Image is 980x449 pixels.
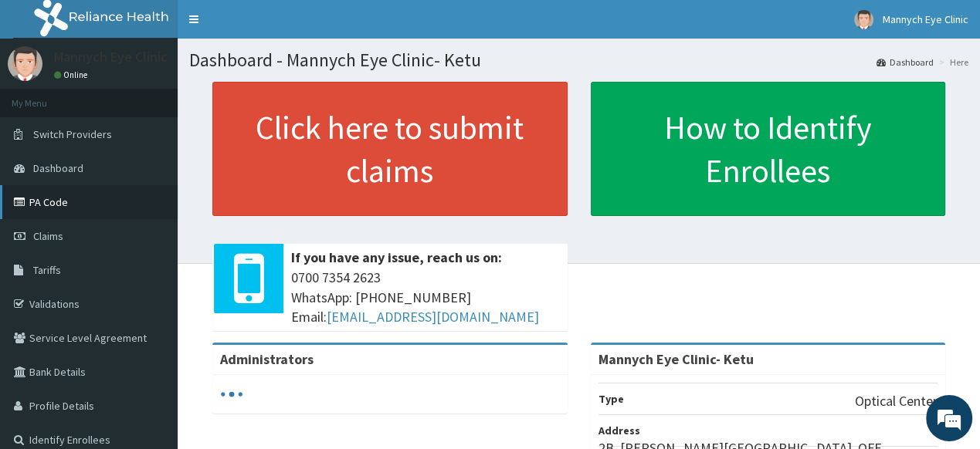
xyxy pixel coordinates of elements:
[220,350,314,368] b: Administrators
[33,127,112,141] span: Switch Providers
[220,383,243,406] svg: audio-loading
[33,161,83,175] span: Dashboard
[591,82,946,216] a: How to Identify Enrollees
[883,12,968,26] span: Mannych Eye Clinic
[599,424,640,437] b: Address
[291,268,560,327] span: 0700 7354 2623 WhatsApp: [PHONE_NUMBER] Email:
[8,46,42,81] img: User Image
[935,56,968,69] li: Here
[855,391,938,411] p: Optical Center
[327,308,539,326] a: [EMAIL_ADDRESS][DOMAIN_NAME]
[877,56,934,69] a: Dashboard
[599,350,754,368] strong: Mannych Eye Clinic- Ketu
[54,69,91,80] a: Online
[854,10,873,29] img: User Image
[599,392,624,406] b: Type
[54,50,168,64] p: Mannych Eye Clinic
[212,82,568,216] a: Click here to submit claims
[189,50,968,70] h1: Dashboard - Mannych Eye Clinic- Ketu
[291,248,502,266] b: If you have any issue, reach us on:
[33,263,61,277] span: Tariffs
[33,229,63,243] span: Claims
